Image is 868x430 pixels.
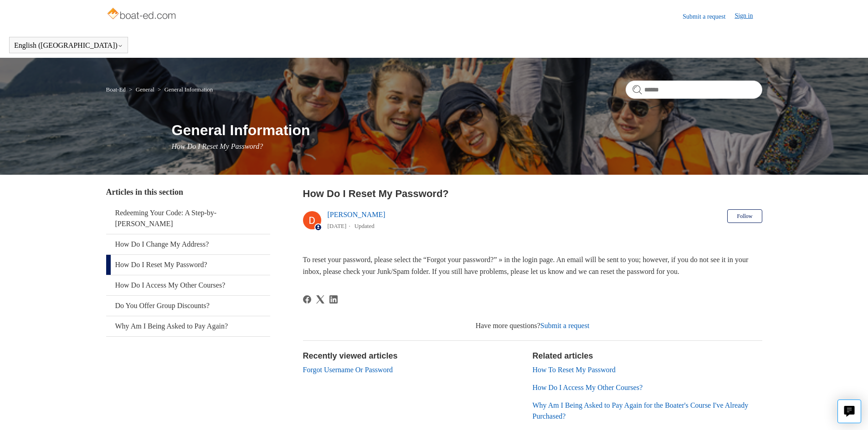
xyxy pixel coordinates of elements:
[734,11,762,22] a: Sign in
[303,295,311,304] svg: Share this page on Facebook
[106,296,270,316] a: Do You Offer Group Discounts?
[533,401,749,420] a: Why Am I Being Asked to Pay Again for the Boater's Course I've Already Purchased?
[303,256,749,275] span: To reset your password, please select the “Forgot your password?” » in the login page. An email w...
[172,119,762,141] h1: General Information
[316,295,324,304] svg: Share this page on X Corp
[328,223,347,229] time: 03/01/2024, 15:37
[837,400,861,423] button: Live chat
[127,86,156,93] li: General
[540,322,590,329] a: Submit a request
[303,320,762,331] div: Have more questions?
[354,223,375,229] li: Updated
[329,295,338,304] svg: Share this page on LinkedIn
[156,86,213,93] li: General Information
[106,187,183,197] span: Articles in this section
[172,142,263,150] span: How Do I Reset My Password?
[106,316,270,336] a: Why Am I Being Asked to Pay Again?
[533,384,643,391] a: How Do I Access My Other Courses?
[14,41,123,50] button: English ([GEOGRAPHIC_DATA])
[106,86,128,93] li: Boat-Ed
[683,12,734,21] a: Submit a request
[303,366,393,374] a: Forgot Username Or Password
[316,295,324,304] a: X Corp
[329,295,338,304] a: LinkedIn
[106,5,179,24] img: Boat-Ed Help Center home page
[727,209,762,223] button: Follow Article
[106,203,270,234] a: Redeeming Your Code: A Step-by-[PERSON_NAME]
[303,350,524,362] h2: Recently viewed articles
[328,211,385,218] a: [PERSON_NAME]
[533,350,762,362] h2: Related articles
[106,275,270,295] a: How Do I Access My Other Courses?
[136,86,154,93] a: General
[533,366,616,374] a: How To Reset My Password
[106,86,126,93] a: Boat-Ed
[164,86,213,93] a: General Information
[626,81,762,99] input: Search
[106,234,270,254] a: How Do I Change My Address?
[303,186,762,201] h2: How Do I Reset My Password?
[303,295,311,304] a: Facebook
[106,255,270,275] a: How Do I Reset My Password?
